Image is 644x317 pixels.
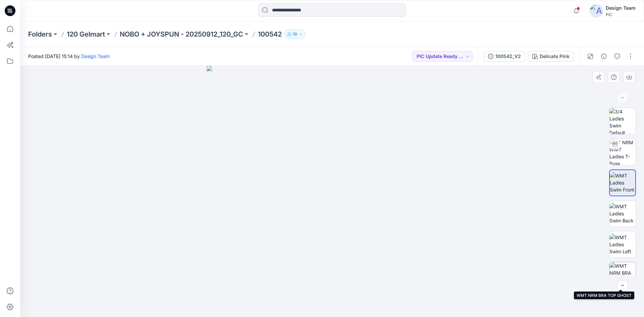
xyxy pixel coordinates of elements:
[606,4,636,12] div: Design Team
[528,51,574,62] button: Delicate Pink
[609,108,636,134] img: 3/4 Ladies Swim Default
[28,30,52,39] a: Folders
[609,139,636,165] img: TT NRM WMT Ladies T-Pose
[540,53,570,60] div: Delicate Pink
[67,30,105,39] a: 120 Gelmart
[609,234,636,255] img: WMT Ladies Swim Left
[293,31,297,38] p: 10
[610,172,635,193] img: WMT Ladies Swim Front
[258,30,282,39] p: 100542
[207,66,458,317] img: eyJhbGciOiJIUzI1NiIsImtpZCI6IjAiLCJzbHQiOiJzZXMiLCJ0eXAiOiJKV1QifQ.eyJkYXRhIjp7InR5cGUiOiJzdG9yYW...
[609,262,636,288] img: WMT NRM BRA TOP GHOST
[590,4,603,17] img: avatar
[28,53,110,60] span: Posted [DATE] 15:14 by
[609,203,636,224] img: WMT Ladies Swim Back
[484,51,525,62] button: 100542_V2
[606,12,636,17] div: PIC
[495,53,521,60] div: 100542_V2
[284,30,306,39] button: 10
[81,53,110,59] a: Design Team
[598,51,609,62] button: Details
[120,30,243,39] a: NOBO + JOYSPUN - 20250912_120_GC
